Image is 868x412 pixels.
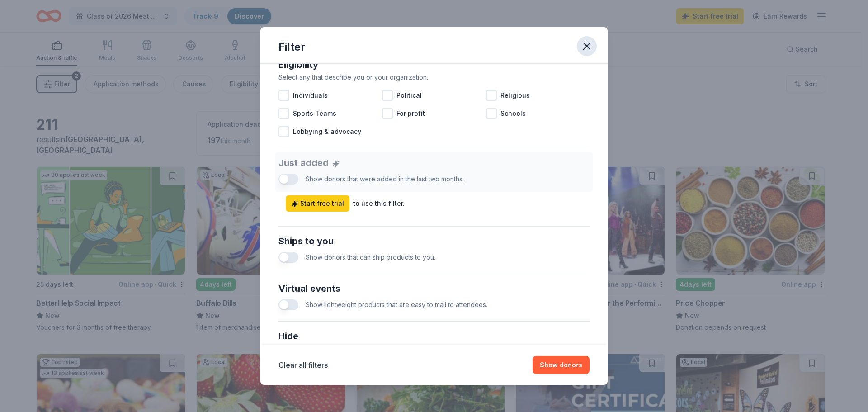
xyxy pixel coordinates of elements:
div: Virtual events [278,281,590,296]
button: Clear all filters [278,360,328,370]
span: Show lightweight products that are easy to mail to attendees. [306,301,487,308]
span: Start free trial [291,198,344,209]
div: to use this filter. [353,198,405,209]
span: Individuals [293,90,328,101]
div: Eligibility [278,57,590,72]
div: Filter [278,40,305,54]
span: Political [396,90,422,101]
div: Hide [278,329,590,343]
div: Select any that describe you or your organization. [278,72,590,83]
span: Lobbying & advocacy [293,126,361,137]
a: Start free trial [286,195,349,212]
span: Show donors that can ship products to you. [306,253,435,261]
button: Show donors [533,356,590,374]
span: For profit [396,108,425,119]
span: Schools [500,108,526,119]
div: Ships to you [278,234,590,248]
span: Sports Teams [293,108,336,119]
span: Religious [500,90,530,101]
